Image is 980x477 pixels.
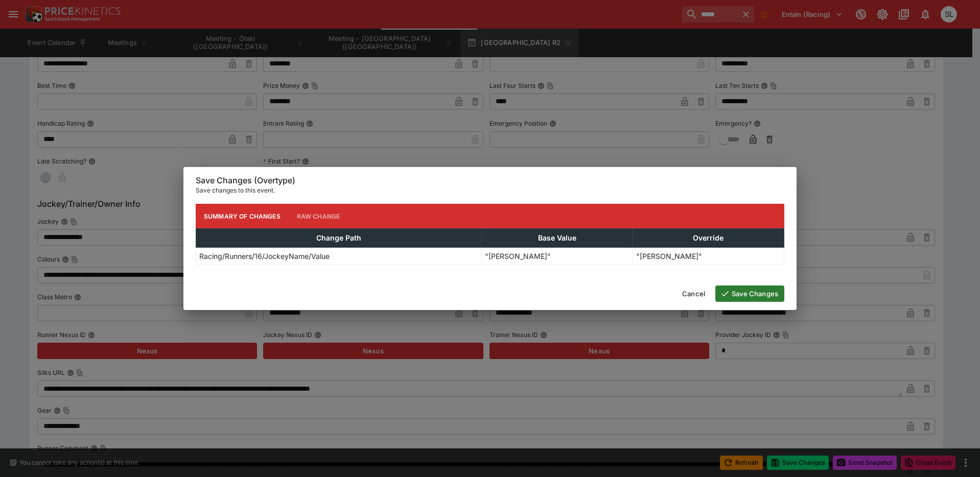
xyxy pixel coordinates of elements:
[481,229,633,248] th: Base Value
[199,251,330,261] p: Racing/Runners/16/JockeyName/Value
[676,285,711,302] button: Cancel
[481,248,633,265] td: "[PERSON_NAME]"
[715,285,784,302] button: Save Changes
[289,204,348,228] button: Raw Change
[633,248,784,265] td: "[PERSON_NAME]"
[196,204,289,228] button: Summary of Changes
[196,175,784,186] h6: Save Changes (Overtype)
[196,229,482,248] th: Change Path
[633,229,784,248] th: Override
[196,185,784,196] p: Save changes to this event.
